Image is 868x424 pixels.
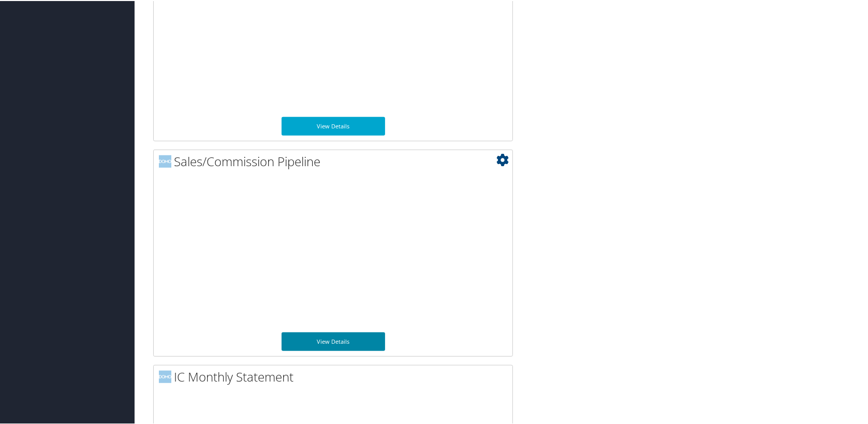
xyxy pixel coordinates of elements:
[282,331,385,350] a: View Details
[159,367,512,385] h2: IC Monthly Statement
[159,370,171,382] img: domo-logo.png
[282,116,385,135] a: View Details
[159,152,512,169] h2: Sales/Commission Pipeline
[159,154,171,167] img: domo-logo.png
